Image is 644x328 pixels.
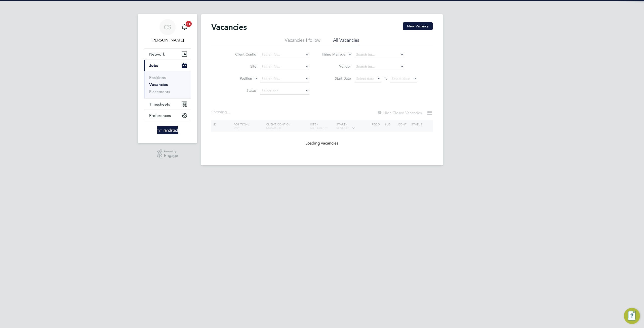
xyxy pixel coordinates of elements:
span: Select date [392,76,410,81]
span: Preferences [149,113,171,118]
a: CS[PERSON_NAME] [144,19,191,43]
a: 16 [179,19,189,35]
button: Preferences [144,110,191,121]
div: Jobs [144,71,191,98]
span: Powered by [164,149,178,154]
label: Hide Closed Vacancies [377,110,422,115]
span: CS [164,24,171,30]
button: Jobs [144,60,191,71]
input: Search for... [260,63,309,70]
input: Search for... [260,75,309,82]
span: To [382,75,389,82]
a: Placements [149,89,170,94]
input: Search for... [354,51,404,58]
button: Network [144,49,191,60]
label: Vendor [322,64,351,69]
input: Select one [260,87,309,95]
span: 16 [186,21,192,27]
span: ... [227,110,230,115]
label: Hiring Manager [318,52,347,57]
span: Engage [164,154,178,158]
input: Search for... [354,63,404,70]
label: Client Config [227,52,256,57]
a: Go to home page [144,126,191,134]
span: Select date [356,76,374,81]
a: Positions [149,75,166,80]
div: Showing [211,110,231,115]
a: Vacancies [149,82,168,87]
label: Site [227,64,256,69]
label: Status [227,88,256,93]
span: Jobs [149,63,158,68]
span: Timesheets [149,102,170,107]
button: Timesheets [144,99,191,110]
label: Position [223,76,252,81]
span: Chris Schmid [144,37,191,43]
button: New Vacancy [403,22,433,30]
li: Vacancies I follow [285,37,320,46]
span: Network [149,52,165,57]
nav: Main navigation [138,14,197,143]
li: All Vacancies [333,37,359,46]
h2: Vacancies [211,22,247,32]
a: Powered byEngage [157,149,178,159]
label: Start Date [322,76,351,81]
input: Search for... [260,51,309,58]
button: Engage Resource Center [624,308,640,324]
img: randstad-logo-retina.png [157,126,178,134]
